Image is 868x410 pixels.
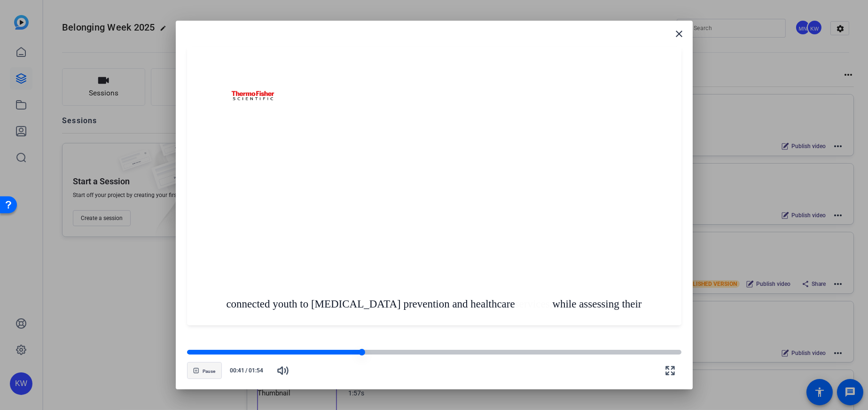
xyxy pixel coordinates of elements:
button: Mute [272,359,294,382]
span: Pause [203,369,215,374]
div: / [226,366,268,375]
button: Fullscreen [659,359,681,382]
span: 01:54 [249,366,268,375]
button: Pause [187,362,222,379]
span: 00:41 [226,366,245,375]
mat-icon: close [674,28,685,39]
